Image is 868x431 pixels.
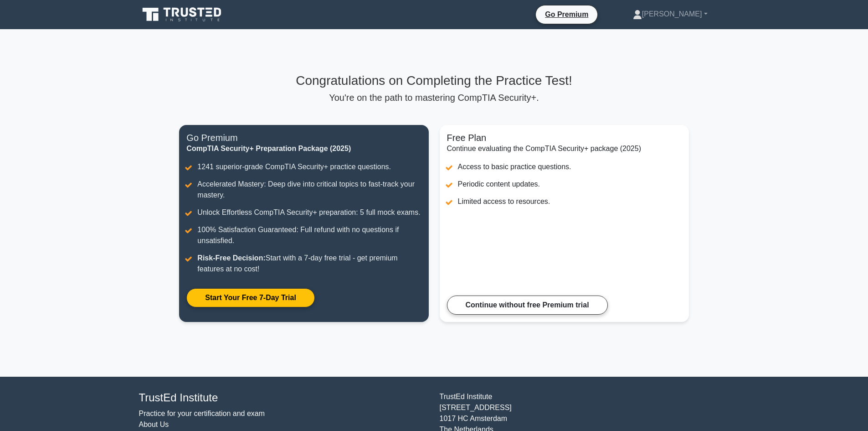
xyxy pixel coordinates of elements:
a: [PERSON_NAME] [611,5,729,23]
a: Continue without free Premium trial [447,296,608,315]
h3: Congratulations on Completing the Practice Test! [179,73,688,88]
a: Practice for your certification and exam [139,410,265,417]
a: Go Premium [539,9,594,20]
a: Start Your Free 7-Day Trial [186,288,314,307]
h4: TrustEd Institute [139,391,429,405]
a: About Us [139,421,169,428]
p: You're on the path to mastering CompTIA Security+. [179,92,688,103]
